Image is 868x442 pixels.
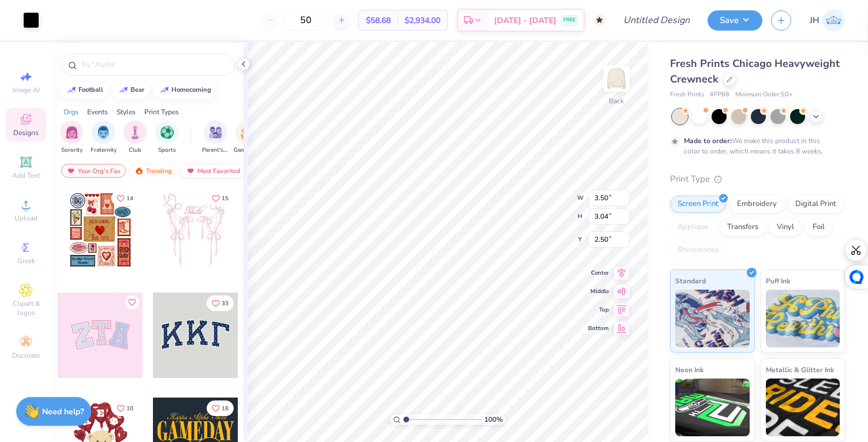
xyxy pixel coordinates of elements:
button: Like [207,400,234,416]
button: Like [207,190,234,206]
div: Embroidery [729,196,784,213]
div: Rhinestones [670,242,726,259]
div: Foil [805,219,832,236]
div: Trending [129,164,177,178]
div: Print Types [144,107,179,117]
span: [DATE] - [DATE] [494,14,556,27]
span: Game Day [234,146,260,155]
div: filter for Game Day [234,121,260,155]
button: homecoming [154,81,216,99]
button: filter button [124,121,147,155]
span: Bottom [588,324,609,332]
button: filter button [202,121,229,155]
button: filter button [234,121,260,155]
img: most_fav.gif [186,167,195,175]
div: Applique [670,219,716,236]
span: $58.68 [366,14,391,27]
img: Parent's Weekend Image [209,126,222,139]
button: Like [207,295,234,311]
div: Your Org's Fav [61,164,126,178]
span: 15 [222,196,229,201]
img: most_fav.gif [66,167,76,175]
div: football [78,87,103,93]
button: filter button [155,121,178,155]
div: bear [130,87,144,93]
span: JH [810,14,820,27]
strong: Made to order: [684,136,732,145]
input: – – [283,10,328,31]
img: Fraternity Image [97,126,110,139]
span: 100 % [484,414,503,425]
span: Sorority [61,146,83,155]
span: Sports [158,146,176,155]
button: filter button [60,121,83,155]
div: Styles [117,107,136,117]
button: Like [111,400,139,416]
img: Neon Ink [675,379,750,436]
div: filter for Fraternity [91,121,117,155]
div: Vinyl [769,219,802,236]
span: Decorate [12,351,40,360]
span: Image AI [13,85,40,95]
button: filter button [91,121,117,155]
input: Untitled Design [614,9,699,32]
img: trending.gif [134,167,144,175]
span: 14 [126,196,133,201]
img: Game Day Image [241,126,254,139]
div: filter for Sports [155,121,178,155]
img: Club Image [129,126,141,139]
div: Events [87,107,108,117]
div: filter for Club [124,121,147,155]
span: Metallic & Glitter Ink [766,364,834,376]
span: FREE [563,16,575,24]
strong: Need help? [42,406,84,417]
div: filter for Sorority [60,121,83,155]
span: 10 [126,406,133,411]
a: JH [810,9,845,32]
img: Back [605,67,628,90]
img: trend_line.gif [160,87,169,93]
div: Digital Print [788,196,844,213]
span: Puff Ink [766,275,790,287]
span: Greek [17,256,35,265]
img: Sports Image [160,126,174,139]
span: Fresh Prints [670,90,704,100]
img: trend_line.gif [119,87,128,93]
span: Top [588,306,609,314]
span: 33 [222,301,229,306]
span: Neon Ink [675,364,704,376]
button: bear [113,81,149,99]
div: Transfers [720,219,766,236]
span: Parent's Weekend [202,146,229,155]
span: Club [129,146,141,155]
div: homecoming [171,87,211,93]
img: Puff Ink [766,290,840,347]
span: # FP88 [710,90,729,100]
input: Try "Alpha" [80,59,227,70]
button: Like [111,190,139,206]
span: Middle [588,287,609,295]
div: filter for Parent's Weekend [202,121,229,155]
span: Standard [675,275,706,287]
span: Clipart & logos [6,299,46,317]
span: Minimum Order: 50 + [735,90,793,100]
button: Like [125,295,139,309]
span: Center [588,269,609,277]
img: Sorority Image [65,126,78,139]
button: football [61,81,108,99]
span: Upload [14,213,38,223]
span: $2,934.00 [405,14,440,27]
button: Save [708,10,762,31]
img: Metallic & Glitter Ink [766,379,840,436]
span: Add Text [12,171,40,180]
span: Fraternity [91,146,117,155]
div: We make this product in this color to order, which means it takes 8 weeks. [684,136,826,156]
img: Jaren Hossfeld [822,9,845,32]
img: trend_line.gif [67,87,76,93]
img: Standard [675,290,750,347]
span: Fresh Prints Chicago Heavyweight Crewneck [670,57,840,86]
div: Screen Print [670,196,726,213]
div: Orgs [63,107,78,117]
span: 18 [222,406,229,411]
div: Print Type [670,173,845,186]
